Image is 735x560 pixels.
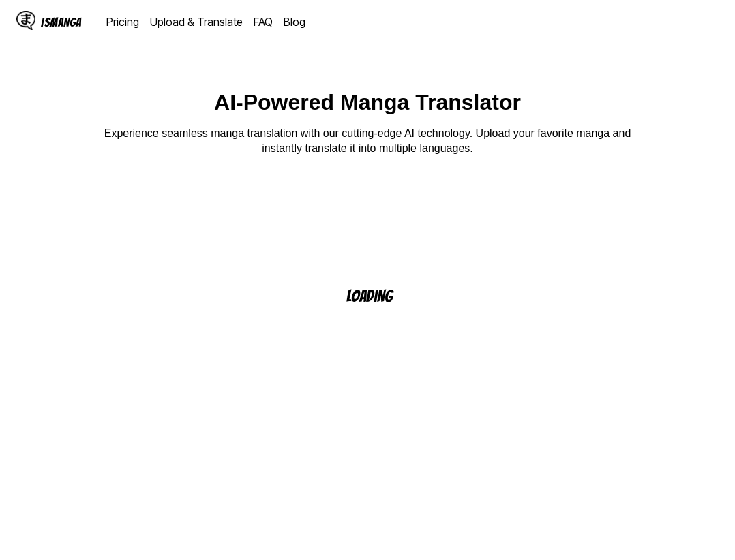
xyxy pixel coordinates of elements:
[95,126,640,157] p: Experience seamless manga translation with our cutting-edge AI technology. Upload your favorite m...
[16,11,35,30] img: IsManga Logo
[214,90,521,115] h1: AI-Powered Manga Translator
[346,287,410,305] p: Loading
[106,15,139,29] a: Pricing
[16,11,106,33] a: IsManga LogoIsManga
[284,15,305,29] a: Blog
[41,16,82,29] div: IsManga
[150,15,243,29] a: Upload & Translate
[254,15,273,29] a: FAQ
